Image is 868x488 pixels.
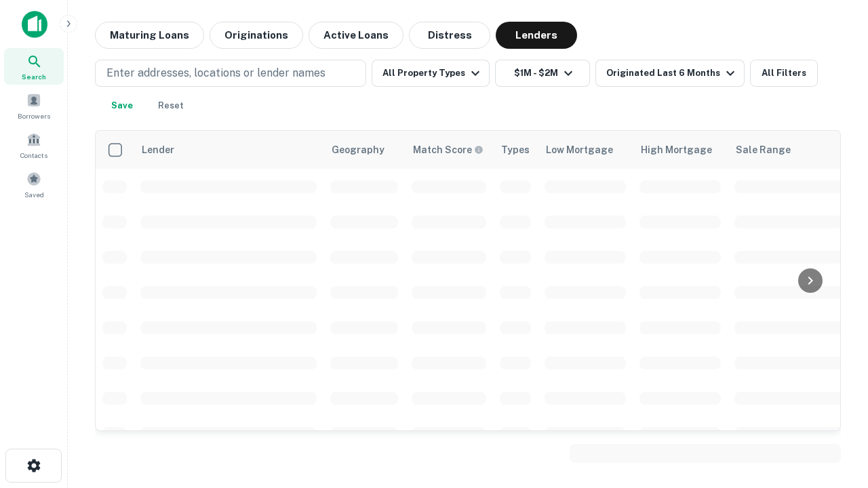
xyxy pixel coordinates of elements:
button: Active Loans [309,22,403,49]
th: Types [493,131,538,169]
button: Save your search to get updates of matches that match your search criteria. [100,92,144,119]
button: All Filters [750,60,818,87]
div: Geography [332,142,384,158]
span: Saved [24,189,44,200]
button: Originations [210,22,303,49]
div: Originated Last 6 Months [606,65,738,81]
button: Originated Last 6 Months [595,60,745,87]
div: Low Mortgage [546,142,613,158]
button: Maturing Loans [95,22,204,49]
a: Contacts [4,127,64,163]
div: High Mortgage [641,142,712,158]
button: All Property Types [372,60,490,87]
a: Saved [4,166,64,203]
button: Enter addresses, locations or lender names [95,60,366,87]
th: Capitalize uses an advanced AI algorithm to match your search with the best lender. The match sco... [405,131,493,169]
button: Reset [149,92,193,119]
div: Types [501,142,530,158]
div: Sale Range [736,142,791,158]
div: Capitalize uses an advanced AI algorithm to match your search with the best lender. The match sco... [413,142,484,157]
p: Enter addresses, locations or lender names [106,65,325,81]
button: Distress [409,22,490,49]
th: Lender [134,131,323,169]
th: High Mortgage [633,131,728,169]
span: Search [22,71,46,82]
th: Sale Range [728,131,850,169]
a: Borrowers [4,87,64,124]
iframe: Chat Widget [800,380,868,445]
button: $1M - $2M [495,60,590,87]
img: capitalize-icon.png [22,11,47,38]
th: Low Mortgage [538,131,633,169]
span: Contacts [20,150,47,161]
th: Geography [323,131,405,169]
a: Search [4,48,64,85]
button: Lenders [496,22,577,49]
div: Lender [142,142,174,158]
h6: Match Score [413,142,481,157]
span: Borrowers [18,110,50,121]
